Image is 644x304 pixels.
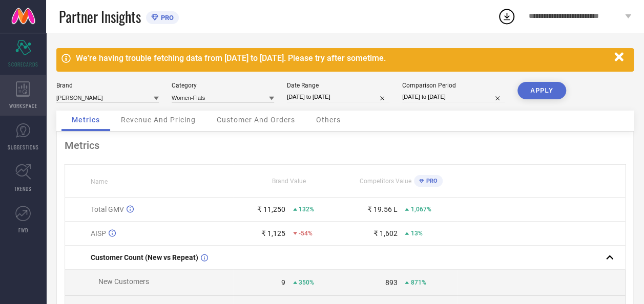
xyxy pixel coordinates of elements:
span: Brand Value [272,178,306,185]
div: Category [172,82,274,89]
span: Others [316,116,341,124]
div: Comparison Period [402,82,505,89]
div: Date Range [287,82,389,89]
span: PRO [158,14,174,21]
span: New Customers [98,277,149,286]
div: ₹ 1,602 [373,229,397,237]
div: ₹ 1,125 [261,229,285,237]
span: WORKSPACE [9,102,37,110]
span: Metrics [72,116,100,124]
div: ₹ 11,250 [257,205,285,213]
span: SCORECARDS [8,60,38,68]
div: Metrics [65,139,626,151]
span: TRENDS [14,185,32,192]
span: Partner Insights [59,6,141,27]
div: 9 [281,278,285,287]
span: Name [91,178,108,185]
input: Select comparison period [402,92,505,102]
span: PRO [424,178,438,184]
span: 13% [410,230,422,237]
span: 132% [299,206,314,213]
div: We're having trouble fetching data from [DATE] to [DATE]. Please try after sometime. [76,53,609,63]
button: APPLY [517,82,566,99]
div: Brand [56,82,159,89]
span: SUGGESTIONS [8,143,39,151]
span: AISP [91,229,106,237]
input: Select date range [287,92,389,102]
span: 1,067% [410,206,431,213]
span: Customer And Orders [217,116,295,124]
span: Customer Count (New vs Repeat) [91,253,198,262]
span: 871% [410,279,426,286]
span: Competitors Value [360,178,411,185]
span: Total GMV [91,205,124,213]
span: Revenue And Pricing [121,116,196,124]
div: Open download list [497,7,516,26]
span: -54% [299,230,313,237]
span: 350% [299,279,314,286]
span: FWD [18,226,28,234]
div: 893 [385,278,397,287]
div: ₹ 19.56 L [367,205,397,213]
